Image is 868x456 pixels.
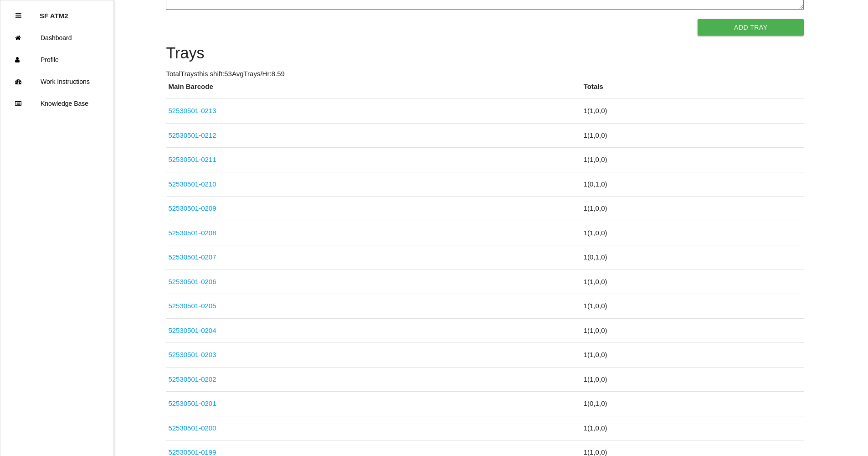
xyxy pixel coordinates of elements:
[166,45,804,62] h4: Trays
[0,49,113,71] a: Profile
[168,253,216,261] a: 52530501-0207
[581,123,804,148] td: 1 ( 1 , 0 , 0 )
[581,416,804,440] td: 1 ( 1 , 0 , 0 )
[40,5,68,20] p: SF ATM2
[168,351,216,358] a: 52530501-0203
[168,302,216,310] a: 52530501-0205
[581,148,804,172] td: 1 ( 1 , 0 , 0 )
[166,82,581,99] th: Main Barcode
[168,107,216,114] a: 52530501-0213
[168,424,216,432] a: 52530501-0200
[698,19,804,36] button: Add Tray
[0,71,113,93] a: Work Instructions
[581,172,804,197] td: 1 ( 0 , 1 , 0 )
[168,180,216,188] a: 52530501-0210
[581,221,804,245] td: 1 ( 1 , 0 , 0 )
[581,197,804,221] td: 1 ( 1 , 0 , 0 )
[168,229,216,237] a: 52530501-0208
[581,367,804,392] td: 1 ( 1 , 0 , 0 )
[168,204,216,212] a: 52530501-0209
[581,392,804,416] td: 1 ( 0 , 1 , 0 )
[166,69,804,79] p: Total Trays this shift: 53 Avg Trays /Hr: 8.59
[0,93,113,114] a: Knowledge Base
[168,278,216,285] a: 52530501-0206
[168,375,216,383] a: 52530501-0202
[168,326,216,334] a: 52530501-0204
[581,294,804,319] td: 1 ( 1 , 0 , 0 )
[15,5,21,27] div: Close
[168,399,216,407] a: 52530501-0201
[581,269,804,294] td: 1 ( 1 , 0 , 0 )
[168,448,216,456] a: 52530501-0199
[168,131,216,139] a: 52530501-0212
[581,99,804,124] td: 1 ( 1 , 0 , 0 )
[0,27,113,49] a: Dashboard
[581,343,804,368] td: 1 ( 1 , 0 , 0 )
[581,82,804,99] th: Totals
[581,245,804,270] td: 1 ( 0 , 1 , 0 )
[168,155,216,163] a: 52530501-0211
[581,318,804,343] td: 1 ( 1 , 0 , 0 )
